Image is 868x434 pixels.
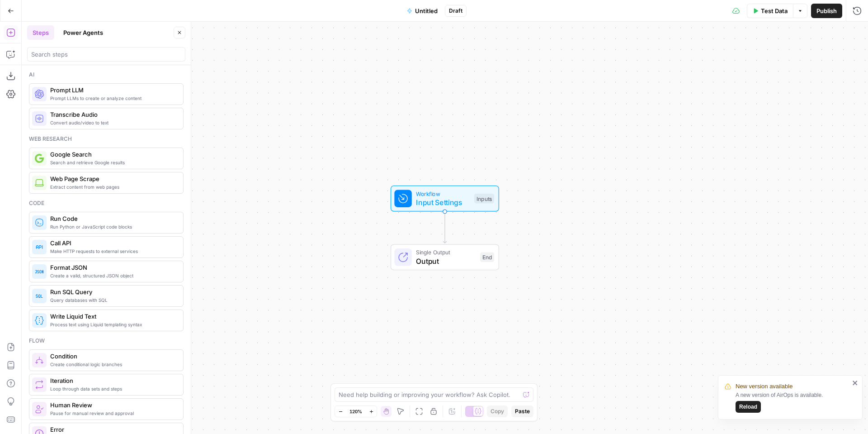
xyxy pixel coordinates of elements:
[761,6,788,15] span: Test Data
[50,86,176,95] span: Prompt LLM
[29,71,184,79] div: Ai
[50,410,176,417] span: Pause for manual review and approval
[29,135,184,143] div: Web research
[416,256,476,267] span: Output
[443,212,446,243] g: Edge from start to end
[50,361,176,368] span: Create conditional logic branches
[736,401,761,413] button: Reload
[50,321,176,328] span: Process text using Liquid templating syntax
[736,382,793,391] span: New version available
[50,296,176,304] span: Query databases with SQL
[449,7,462,15] span: Draft
[852,379,859,386] button: close
[416,248,476,257] span: Single Output
[474,194,494,204] div: Inputs
[29,199,184,207] div: Code
[50,238,176,248] span: Call API
[401,4,443,18] button: Untitled
[50,223,176,230] span: Run Python or JavaScript code blocks
[511,405,533,417] button: Paste
[50,272,176,279] span: Create a valid, structured JSON object
[816,6,837,15] span: Publish
[50,159,176,166] span: Search and retrieve Google results
[515,407,530,415] span: Paste
[50,248,176,255] span: Make HTTP requests to external services
[50,110,176,119] span: Transcribe Audio
[29,337,184,345] div: Flow
[480,253,494,262] div: End
[50,376,176,385] span: Iteration
[50,214,176,223] span: Run Code
[50,385,176,392] span: Loop through data sets and steps
[50,425,176,434] span: Error
[361,244,529,271] div: Single OutputOutputEnd
[50,287,176,296] span: Run SQL Query
[31,50,181,59] input: Search steps
[811,4,842,18] button: Publish
[416,197,470,208] span: Input Settings
[415,6,438,15] span: Untitled
[50,263,176,272] span: Format JSON
[747,4,793,18] button: Test Data
[50,95,176,102] span: Prompt LLMs to create or analyze content
[50,150,176,159] span: Google Search
[361,186,529,212] div: WorkflowInput SettingsInputs
[349,408,362,415] span: 120%
[739,403,757,411] span: Reload
[736,391,849,413] div: A new version of AirOps is available.
[50,174,176,183] span: Web Page Scrape
[487,405,508,417] button: Copy
[58,25,108,40] button: Power Agents
[491,407,504,415] span: Copy
[416,189,470,198] span: Workflow
[50,119,176,126] span: Convert audio/video to text
[50,312,176,321] span: Write Liquid Text
[27,25,54,40] button: Steps
[50,183,176,191] span: Extract content from web pages
[50,352,176,361] span: Condition
[50,401,176,410] span: Human Review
